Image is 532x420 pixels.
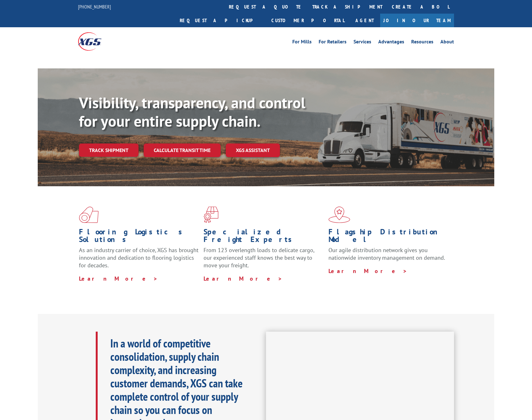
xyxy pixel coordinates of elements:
[411,39,433,46] a: Resources
[144,143,221,157] a: Calculate transit time
[79,246,198,269] span: As an industry carrier of choice, XGS has brought innovation and dedication to flooring logistics...
[328,246,445,261] span: Our agile distribution network gives you nationwide inventory management on demand.
[226,143,280,157] a: XGS ASSISTANT
[204,207,218,223] img: xgs-icon-focused-on-flooring-red
[378,39,404,46] a: Advantages
[204,275,282,282] a: Learn More >
[328,207,350,223] img: xgs-icon-flagship-distribution-model-red
[204,246,323,275] p: From 123 overlength loads to delicate cargo, our experienced staff knows the best way to move you...
[204,228,323,246] h1: Specialized Freight Experts
[349,14,380,27] a: Agent
[79,275,158,282] a: Learn More >
[175,14,267,27] a: Request a pickup
[267,14,349,27] a: Customer Portal
[328,228,448,246] h1: Flagship Distribution Model
[380,14,454,27] a: Join Our Team
[292,39,312,46] a: For Mills
[78,3,111,10] a: [PHONE_NUMBER]
[79,228,199,246] h1: Flooring Logistics Solutions
[79,143,139,157] a: Track shipment
[440,39,454,46] a: About
[79,207,99,223] img: xgs-icon-total-supply-chain-intelligence-red
[319,39,347,46] a: For Retailers
[354,39,371,46] a: Services
[79,93,305,131] b: Visibility, transparency, and control for your entire supply chain.
[328,267,407,275] a: Learn More >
